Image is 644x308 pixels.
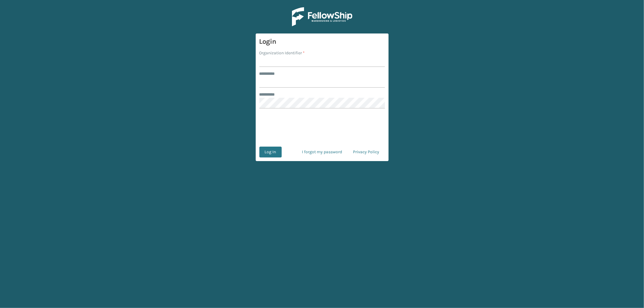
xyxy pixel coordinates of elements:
button: Log In [259,147,282,157]
h3: Login [259,37,385,46]
img: Logo [292,7,352,26]
label: Organization Identifier [259,50,305,56]
a: I forgot my password [297,147,348,157]
iframe: reCAPTCHA [276,116,368,139]
a: Privacy Policy [348,147,385,157]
